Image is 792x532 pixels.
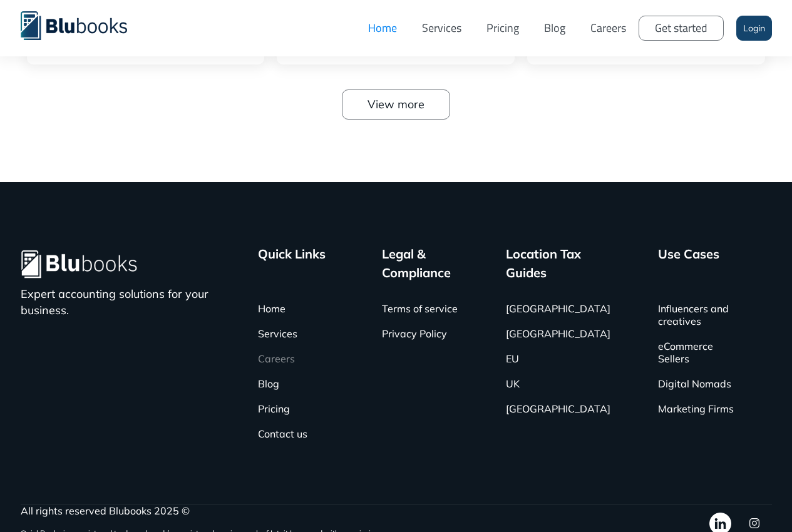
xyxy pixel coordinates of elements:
a: Digital Nomads [658,371,731,396]
a: [GEOGRAPHIC_DATA] [506,321,610,346]
a: Contact us [258,421,307,446]
a: EU [506,346,519,371]
a: Marketing Firms [658,396,734,421]
a: Services [258,321,297,346]
div: Quick Links ‍ [258,245,326,282]
a: Get started [639,16,724,41]
p: Expert accounting solutions for your business. [21,286,224,319]
a: View more [342,90,450,120]
a: Privacy Policy [382,321,447,346]
div: Location Tax Guides [506,245,623,282]
a: [GEOGRAPHIC_DATA] [506,396,610,421]
a: Home [258,296,285,321]
a: Terms of service [382,296,458,321]
a: Login [736,16,772,41]
a: Careers [258,346,295,371]
a: Blog [258,371,279,396]
a: UK [506,371,520,396]
a: Services [409,9,474,47]
a: Influencers and creatives [658,296,734,334]
a: Blog [532,9,578,47]
a: Home [356,9,409,47]
div: Use Cases ‍ [658,245,719,282]
a: Pricing [258,396,290,421]
a: Careers [578,9,639,47]
div: All rights reserved Blubooks 2025 © [21,504,379,517]
a: Pricing [474,9,532,47]
a: home [21,9,146,40]
a: eCommerce Sellers [658,334,734,371]
div: Legal & Compliance [382,245,471,282]
a: [GEOGRAPHIC_DATA] [506,296,610,321]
